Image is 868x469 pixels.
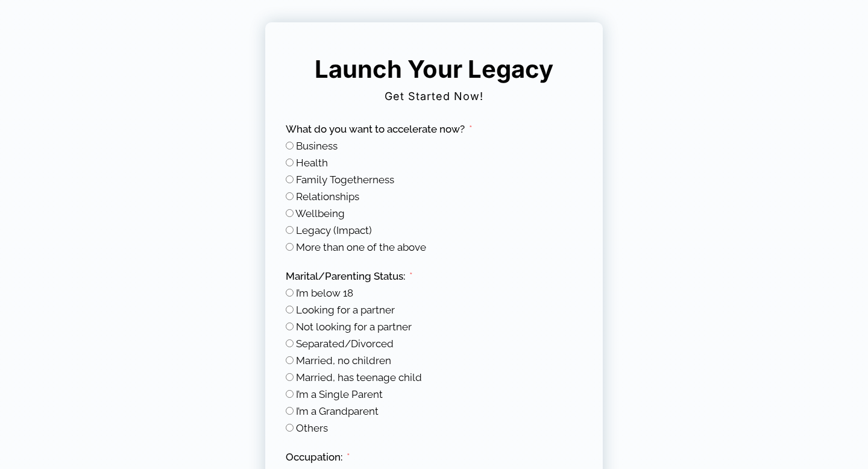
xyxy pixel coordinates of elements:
span: More than one of the above [296,241,426,253]
input: Business [286,142,294,150]
span: Not looking for a partner [296,321,412,333]
input: Health [286,159,294,166]
h5: Launch Your Legacy [308,54,560,84]
input: More than one of the above [286,243,294,251]
span: Separated/Divorced [296,338,394,350]
h2: Get Started Now! [284,86,584,107]
label: Occupation: [286,450,350,464]
span: Family Togetherness [296,174,394,186]
input: Wellbeing [286,209,294,217]
span: I’m a Single Parent [296,388,383,400]
input: Married, has teenage child [286,373,294,381]
input: I’m below 18 [286,289,294,297]
span: Legacy (Impact) [296,224,372,236]
input: I’m a Grandparent [286,407,294,415]
input: Relationships [286,192,294,200]
input: Not looking for a partner [286,323,294,330]
input: Legacy (Impact) [286,226,294,234]
span: Relationships [296,190,359,203]
span: I’m below 18 [296,287,353,299]
label: Marital/Parenting Status: [286,269,413,283]
span: Business [296,140,338,152]
input: Separated/Divorced [286,339,294,347]
span: I’m a Grandparent [296,405,379,417]
input: Others [286,424,294,432]
label: What do you want to accelerate now? [286,122,473,136]
span: Others [296,422,328,434]
input: Married, no children [286,356,294,364]
input: Family Togetherness [286,175,294,183]
input: Looking for a partner [286,306,294,313]
span: Married, no children [296,354,391,367]
span: Looking for a partner [296,304,395,316]
span: Married, has teenage child [296,371,422,383]
input: I’m a Single Parent [286,390,294,398]
span: Health [296,157,328,169]
span: Wellbeing [295,207,345,219]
